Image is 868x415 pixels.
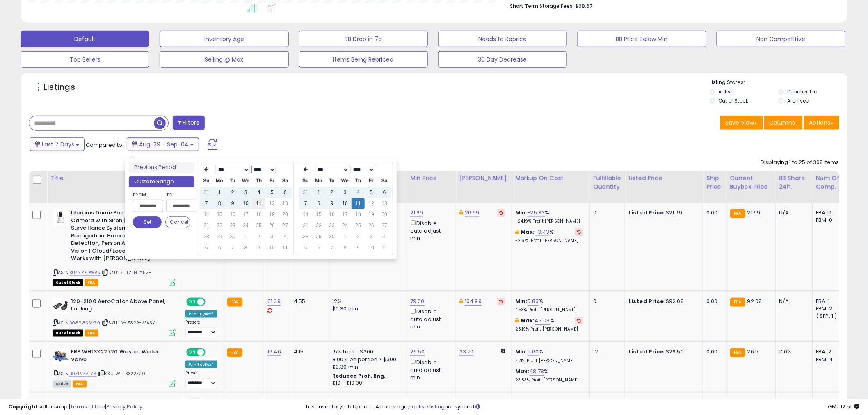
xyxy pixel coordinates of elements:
td: 19 [265,209,279,220]
th: Su [299,176,312,187]
div: Num of Comp. [816,174,846,191]
td: 6 [378,187,391,198]
div: 8.00% on portion > $300 [332,356,400,363]
td: 26 [365,220,378,231]
td: 30 [226,231,239,242]
td: 13 [378,198,391,209]
p: -2.67% Profit [PERSON_NAME] [515,238,583,244]
span: 2025-09-12 12:51 GMT [828,403,860,410]
div: Listed Price [628,174,699,182]
a: 11.60 [528,348,539,356]
td: 17 [338,209,352,220]
div: Preset: [185,319,217,338]
div: $0.30 min [332,363,400,371]
th: Th [352,176,365,187]
td: 6 [312,242,325,253]
td: 30 [325,231,338,242]
span: OFF [204,349,217,356]
button: Inventory Age [160,31,288,47]
td: 4 [279,231,292,242]
div: % [515,348,583,363]
td: 8 [338,242,352,253]
label: Out of Stock [719,97,749,104]
a: 1 active listing [409,403,445,410]
td: 8 [312,198,325,209]
b: Max: [515,367,530,375]
td: 11 [279,242,292,253]
a: 79.00 [410,297,425,306]
td: 9 [352,242,365,253]
span: $68.67 [575,2,592,10]
div: 12% [332,298,400,305]
button: Actions [804,116,839,130]
b: ERP WH13X22720 Washer Water Valve [71,348,171,365]
span: | SKU: LV-Z82R-WA3K [102,319,155,326]
span: Aug-29 - Sep-04 [139,140,189,148]
h5: Listings [43,82,75,93]
td: 22 [213,220,226,231]
th: Th [252,176,265,187]
td: 7 [325,242,338,253]
td: 10 [338,198,352,209]
b: 120-2100 AeroCatch Above Panel, Locking [71,298,171,315]
td: 8 [239,242,252,253]
td: 11 [352,198,365,209]
td: 28 [200,231,213,242]
b: Reduced Prof. Rng. [332,372,386,379]
div: $10 - $10.90 [332,380,400,387]
td: 29 [312,231,325,242]
p: 7.21% Profit [PERSON_NAME] [515,358,583,364]
td: 12 [365,198,378,209]
td: 4 [378,231,391,242]
p: -24.19% Profit [PERSON_NAME] [515,219,583,224]
td: 18 [252,209,265,220]
div: Last InventoryLab Update: 4 hours ago, not synced. [306,403,860,411]
span: All listings that are currently out of stock and unavailable for purchase on Amazon [53,279,83,286]
td: 6 [213,242,226,253]
a: 26.99 [465,209,480,217]
button: Save View [720,116,763,130]
div: 0 [593,209,619,217]
a: 21.99 [410,209,423,217]
a: Terms of Use [70,403,105,410]
a: -3.43 [535,228,550,236]
small: FBA [730,209,745,218]
button: Cancel [165,216,191,228]
td: 5 [265,187,279,198]
div: 4.15 [294,348,322,356]
td: 31 [200,187,213,198]
span: | SKU: I6-LZLN-Y52H [102,269,152,276]
div: ASIN: [53,348,176,386]
td: 2 [226,187,239,198]
td: 2 [252,231,265,242]
td: 31 [299,187,312,198]
b: Max: [521,317,535,324]
div: 0.00 [706,348,720,356]
span: | SKU: WH13X22720 [98,370,145,377]
button: BB Drop in 7d [299,31,428,47]
td: 12 [265,198,279,209]
td: 6 [279,187,292,198]
td: 5 [365,187,378,198]
td: 9 [325,198,338,209]
td: 3 [265,231,279,242]
div: Min Price [410,174,452,182]
button: Selling @ Max [160,51,288,68]
button: BB Price Below Min [577,31,706,47]
div: Win BuyBox * [185,310,217,318]
div: FBM: 2 [816,305,843,312]
a: B07TV7VLY6 [69,370,97,377]
div: ( SFP: 1 ) [816,312,843,320]
div: FBM: 0 [816,217,843,224]
td: 27 [279,220,292,231]
td: 16 [325,209,338,220]
div: FBA: 1 [816,298,843,305]
p: 23.83% Profit [PERSON_NAME] [515,377,583,383]
td: 7 [299,198,312,209]
span: ON [187,298,197,305]
li: Custom Range [129,176,194,187]
td: 4 [352,187,365,198]
label: Archived [787,97,809,104]
span: All listings that are currently out of stock and unavailable for purchase on Amazon [53,330,83,337]
button: Set [133,216,162,228]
